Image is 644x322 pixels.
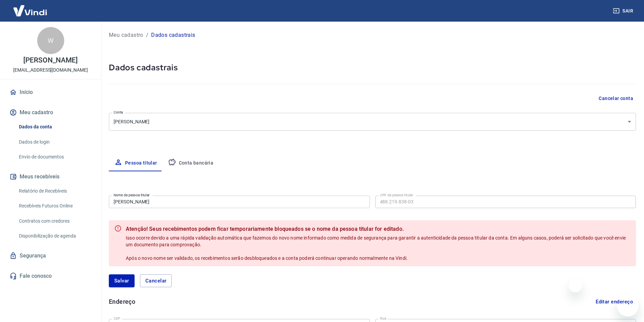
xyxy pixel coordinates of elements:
[114,316,120,321] label: CEP
[109,274,135,287] button: Salvar
[109,62,636,73] h5: Dados cadastrais
[140,274,172,287] button: Cancelar
[109,31,143,39] a: Meu cadastro
[16,214,93,228] a: Contratos com credores
[596,92,636,105] button: Cancelar conta
[126,225,630,233] b: Atenção! Seus recebimentos podem ficar temporariamente bloqueados se o nome da pessoa titular for...
[16,199,93,213] a: Recebíveis Futuros Online
[8,269,93,283] a: Fale conosco
[37,27,64,54] div: W
[8,85,93,100] a: Início
[126,235,627,261] span: Isso ocorre devido a uma rápida validação automática que fazemos do novo nome informado como medi...
[114,193,150,198] label: Nome da pessoa titular
[8,105,93,120] button: Meu cadastro
[8,169,93,184] button: Meus recebíveis
[8,0,52,21] img: Vindi
[109,155,163,171] button: Pessoa titular
[380,193,413,198] label: CPF da pessoa titular
[16,184,93,198] a: Relatório de Recebíveis
[569,279,582,292] iframe: Fechar mensagem
[146,31,148,39] p: /
[8,248,93,263] a: Segurança
[23,57,77,64] p: [PERSON_NAME]
[163,155,219,171] button: Conta bancária
[109,113,636,131] div: [PERSON_NAME]
[617,295,639,317] iframe: Botão para abrir a janela de mensagens
[151,31,195,39] p: Dados cadastrais
[612,5,636,17] button: Sair
[380,316,386,321] label: Rua
[16,135,93,149] a: Dados de login
[593,295,636,308] button: Editar endereço
[109,297,135,306] h6: Endereço
[16,120,93,134] a: Dados da conta
[114,110,123,115] label: Conta
[16,150,93,164] a: Envio de documentos
[16,229,93,243] a: Disponibilização de agenda
[13,67,88,74] p: [EMAIL_ADDRESS][DOMAIN_NAME]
